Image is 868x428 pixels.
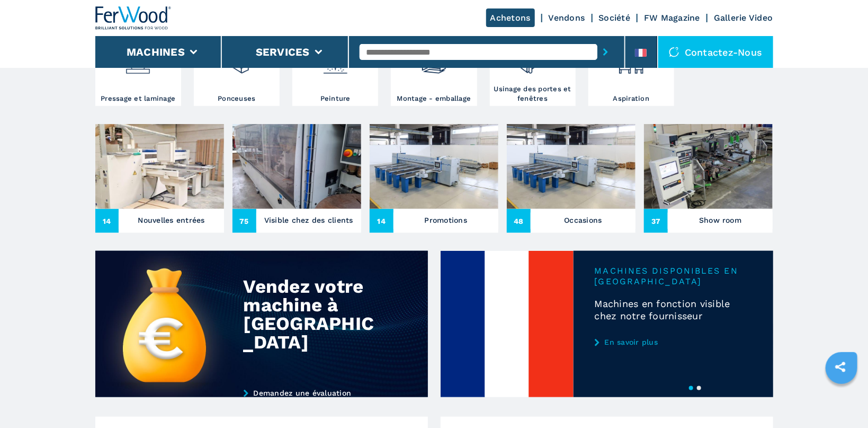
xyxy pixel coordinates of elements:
h3: Occasions [564,213,602,228]
a: Occasions48Occasions [507,124,636,233]
h3: Nouvelles entrées [138,213,204,228]
img: Machines en fonction visible chez notre fournisseur [441,251,574,397]
a: Achetons [486,8,535,27]
button: submit-button [597,40,614,64]
img: Show room [644,124,773,209]
div: Contactez-nous [658,36,773,68]
h3: Montage - emballage [397,94,471,103]
h3: Aspiration [613,94,650,103]
span: 14 [370,209,393,233]
iframe: Chat [823,380,860,420]
a: FW Magazine [644,13,700,23]
a: Nouvelles entrées14Nouvelles entrées [95,124,224,233]
img: Contactez-nous [669,47,679,57]
button: 2 [697,386,701,390]
img: Promotions [370,124,498,209]
span: 14 [95,209,119,233]
a: Usinage des portes et fenêtres [490,37,576,106]
span: 37 [644,209,668,233]
a: Ponceuses [194,37,280,106]
h3: Peinture [320,94,351,103]
button: 1 [689,386,693,390]
h3: Pressage et laminage [101,94,175,103]
a: Visible chez des clients75Visible chez des clients [232,124,361,233]
a: Show room37Show room [644,124,773,233]
a: Vendons [549,13,585,23]
a: Pressage et laminage [95,37,181,106]
a: Gallerie Video [714,13,773,23]
img: Vendez votre machine à ferwood [95,251,428,397]
span: 48 [507,209,531,233]
a: Peinture [292,37,378,106]
h3: Show room [699,213,741,228]
a: Montage - emballage [391,37,477,106]
a: Société [599,13,631,23]
span: 75 [232,209,256,233]
h3: Ponceuses [218,94,255,103]
img: Ferwood [95,6,172,30]
button: Machines [127,46,185,58]
a: Promotions14Promotions [370,124,498,233]
a: Aspiration [588,37,674,106]
h3: Visible chez des clients [264,213,353,228]
h3: Promotions [425,213,468,228]
div: Vendez votre machine à [GEOGRAPHIC_DATA] [244,277,382,352]
img: Occasions [507,124,636,209]
button: Services [256,46,310,58]
h3: Usinage des portes et fenêtres [493,84,573,103]
img: Visible chez des clients [232,124,361,209]
a: En savoir plus [595,338,752,346]
img: Nouvelles entrées [95,124,224,209]
a: sharethis [827,354,854,380]
a: Demandez une évaluation [244,389,390,397]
